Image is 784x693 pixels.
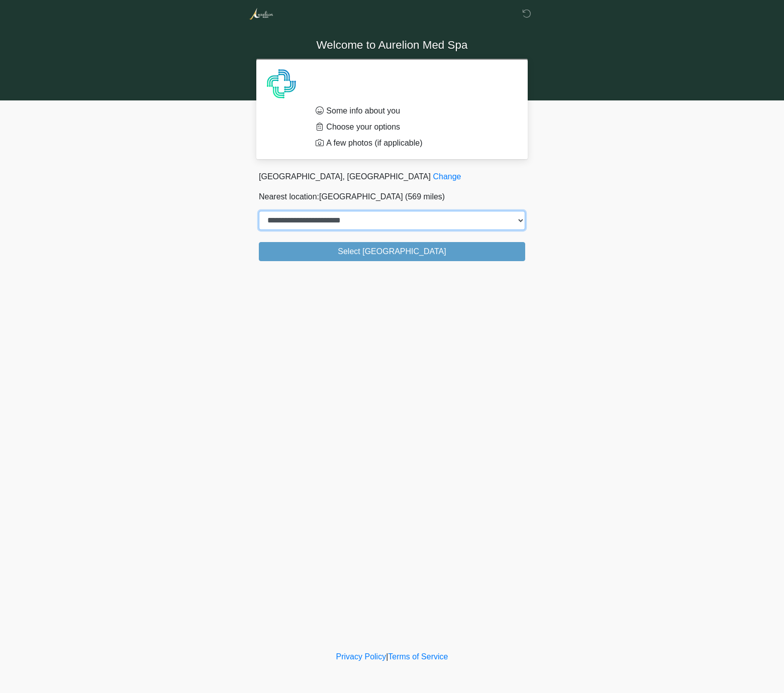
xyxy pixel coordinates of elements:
li: A few photos (if applicable) [316,137,510,149]
img: Aurelion Med Spa Logo [249,8,273,20]
li: Choose your options [316,121,510,133]
li: Some info about you [316,105,510,117]
a: | [386,652,388,661]
p: Nearest location: [259,191,525,203]
button: Select [GEOGRAPHIC_DATA] [259,242,525,261]
a: Privacy Policy [336,652,386,661]
span: (569 miles) [405,192,445,201]
span: [GEOGRAPHIC_DATA], [GEOGRAPHIC_DATA] [259,172,431,181]
h1: Welcome to Aurelion Med Spa [251,36,533,55]
img: Agent Avatar [266,69,297,99]
a: Terms of Service [388,652,448,661]
span: [GEOGRAPHIC_DATA] [319,192,403,201]
a: Change [433,172,461,181]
